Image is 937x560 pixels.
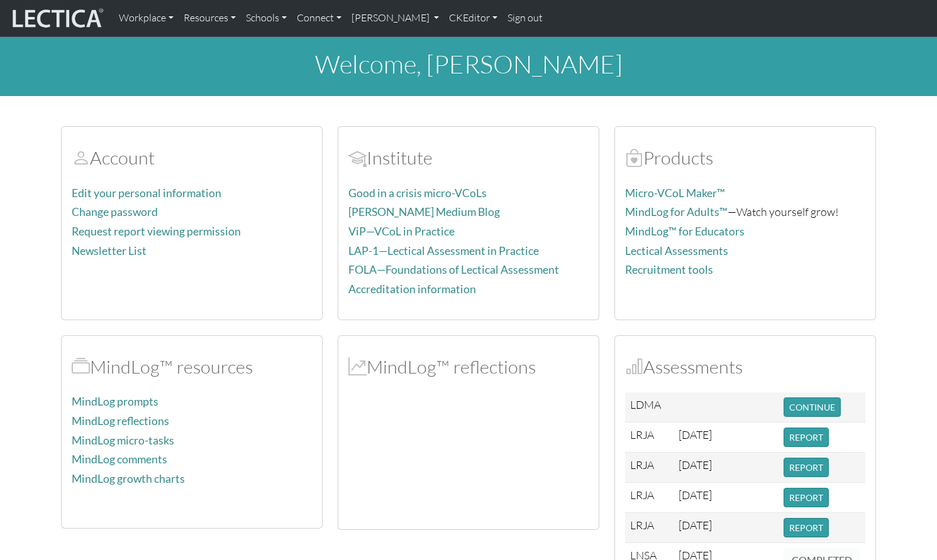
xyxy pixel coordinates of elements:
a: MindLog™ for Educators [625,225,745,238]
td: LRJA [625,423,674,453]
a: MindLog micro-tasks [72,434,174,447]
a: Micro-VCoL Maker™ [625,186,725,200]
a: Workplace [114,5,179,31]
span: [DATE] [679,428,712,441]
a: [PERSON_NAME] Medium Blog [348,205,500,218]
a: CKEditor [444,5,502,31]
a: Accreditation information [348,283,476,296]
a: Request report viewing permission [72,225,241,238]
a: MindLog reflections [72,414,169,428]
a: Lectical Assessments [625,244,728,257]
span: Account [348,146,367,169]
button: REPORT [784,488,829,507]
h2: Assessments [625,356,865,378]
a: Edit your personal information [72,186,221,200]
a: Connect [292,5,347,31]
p: —Watch yourself grow! [625,203,865,221]
span: MindLog™ resources [72,355,90,378]
button: REPORT [784,428,829,447]
a: Recruitment tools [625,263,713,276]
a: MindLog prompts [72,395,158,408]
h2: Products [625,147,865,169]
a: Change password [72,205,158,218]
a: Sign out [502,5,548,31]
span: [DATE] [679,488,712,502]
h2: MindLog™ reflections [348,356,589,378]
td: LRJA [625,483,674,513]
button: REPORT [784,458,829,477]
button: CONTINUE [784,397,841,417]
h2: Institute [348,147,589,169]
a: Good in a crisis micro-VCoLs [348,186,487,200]
span: Assessments [625,355,643,378]
button: REPORT [784,518,829,537]
a: LAP-1—Lectical Assessment in Practice [348,244,539,257]
a: MindLog comments [72,453,167,466]
img: lecticalive [9,6,104,30]
h2: MindLog™ resources [72,356,312,378]
td: LDMA [625,392,674,423]
td: LRJA [625,513,674,543]
span: [DATE] [679,518,712,532]
span: [DATE] [679,458,712,471]
a: Schools [241,5,292,31]
a: MindLog for Adults™ [625,205,728,218]
a: [PERSON_NAME] [347,5,444,31]
a: Newsletter List [72,244,147,257]
span: Products [625,146,643,169]
td: LRJA [625,453,674,483]
span: MindLog [348,355,367,378]
a: FOLA—Foundations of Lectical Assessment [348,263,559,276]
a: ViP—VCoL in Practice [348,225,455,238]
span: Account [72,146,90,169]
h2: Account [72,147,312,169]
a: MindLog growth charts [72,472,185,485]
a: Resources [179,5,241,31]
